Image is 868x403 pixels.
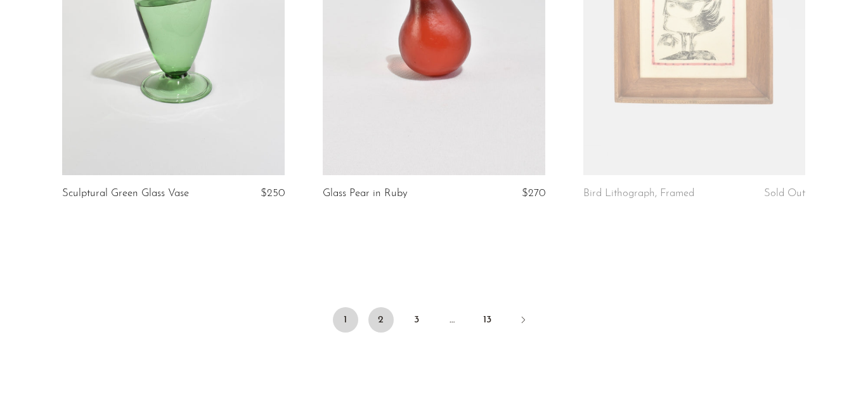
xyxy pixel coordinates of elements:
[439,307,465,333] span: …
[764,188,805,199] span: Sold Out
[323,188,408,199] a: Glass Pear in Ruby
[261,188,285,199] span: $250
[333,307,358,333] span: 1
[475,307,500,333] a: 13
[62,188,189,199] a: Sculptural Green Glass Vase
[583,188,694,199] a: Bird Lithograph, Framed
[368,307,394,333] a: 2
[404,307,429,333] a: 3
[522,188,545,199] span: $270
[510,307,536,335] a: Next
